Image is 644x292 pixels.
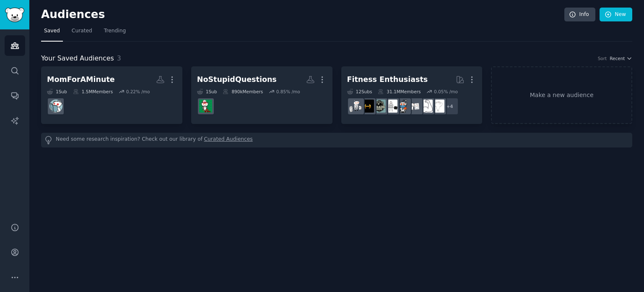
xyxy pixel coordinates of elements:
button: Recent [610,55,632,61]
a: Trending [101,24,129,42]
div: NoStupidQuestions [197,74,277,85]
div: 1.5M Members [73,89,113,95]
a: Make a new audience [491,66,632,124]
a: MomForAMinute1Sub1.5MMembers0.22% /moIWantToLearn [41,66,182,124]
div: 890k Members [223,89,263,95]
img: strength_training [420,100,433,113]
div: MomForAMinute [47,74,115,85]
h2: Audiences [41,8,564,21]
div: 12 Sub s [347,89,372,95]
span: Curated [72,27,92,35]
div: 31.1M Members [378,89,421,95]
div: Fitness Enthusiasts [347,74,428,85]
img: workout [361,100,374,113]
img: IWantToLearn [49,100,62,113]
a: NoStupidQuestions1Sub890kMembers0.85% /molawncare [191,66,332,124]
div: 0.22 % /mo [126,89,150,95]
img: GYM [384,100,397,113]
a: New [600,8,632,22]
span: Saved [44,27,60,35]
img: loseit [408,100,421,113]
div: 1 Sub [197,89,217,95]
img: weightroom [349,100,362,113]
a: Saved [41,24,63,42]
a: Curated [69,24,95,42]
span: Your Saved Audiences [41,53,114,64]
div: Need some research inspiration? Check out our library of [41,133,632,147]
span: Recent [610,55,625,61]
img: GymMotivation [373,100,386,113]
div: Sort [598,55,607,61]
a: Info [564,8,595,22]
span: Trending [104,27,126,35]
img: Fitness [431,100,444,113]
img: Health [396,100,409,113]
div: 0.85 % /mo [276,89,300,95]
div: 1 Sub [47,89,67,95]
img: GummySearch logo [5,8,24,22]
a: Curated Audiences [204,136,253,145]
a: Fitness Enthusiasts12Subs31.1MMembers0.05% /mo+4Fitnessstrength_trainingloseitHealthGYMGymMotivat... [341,66,483,124]
div: + 4 [441,97,459,115]
span: 3 [117,54,121,62]
div: 0.05 % /mo [434,89,458,95]
img: lawncare [199,100,212,113]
